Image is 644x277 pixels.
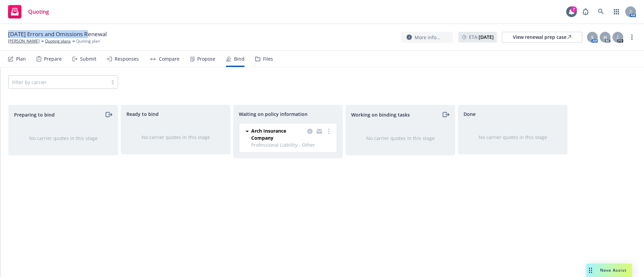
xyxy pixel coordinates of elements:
[600,267,627,273] span: Nova Assist
[8,38,40,44] a: [PERSON_NAME]
[306,127,314,135] a: copy logging email
[315,127,323,135] a: copy logging email
[126,111,159,118] span: Ready to bind
[14,111,55,118] span: Preparing to bind
[263,56,273,62] div: Files
[628,33,636,41] a: more
[351,111,410,118] span: Working on binding tasks
[104,111,112,119] a: moveRight
[469,33,494,41] span: ETA :
[80,56,96,62] div: Submit
[115,56,139,62] div: Responses
[571,6,577,12] div: 7
[513,32,571,42] div: View renewal prep case
[603,34,607,41] span: H
[586,264,595,277] div: Drag to move
[45,38,71,44] a: Quoting plans
[610,5,623,18] a: Switch app
[234,56,245,62] div: Bind
[197,56,215,62] div: Propose
[325,127,333,135] a: more
[159,56,179,62] div: Compare
[579,5,592,18] a: Report a Bug
[8,30,107,38] span: [DATE] Errors and Omissions Renewal
[502,32,582,43] a: View renewal prep case
[401,32,453,43] button: More info...
[44,56,62,62] div: Prepare
[239,111,308,118] span: Waiting on policy information
[479,34,494,40] strong: [DATE]
[441,111,449,119] a: moveRight
[464,111,476,118] span: Done
[594,5,608,18] a: Search
[415,34,440,41] span: More info...
[357,135,444,142] div: No carrier quotes in this stage
[132,134,219,141] div: No carrier quotes in this stage
[591,34,594,41] span: S
[5,2,52,21] a: Quoting
[16,56,26,62] div: Plan
[76,38,100,44] span: Quoting plan
[251,141,333,148] span: Professional Liability - Other
[19,135,107,142] div: No carrier quotes in this stage
[28,9,49,14] span: Quoting
[586,264,632,277] button: Nova Assist
[251,127,305,141] span: Arch Insurance Company
[469,134,556,141] div: No carrier quotes in this stage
